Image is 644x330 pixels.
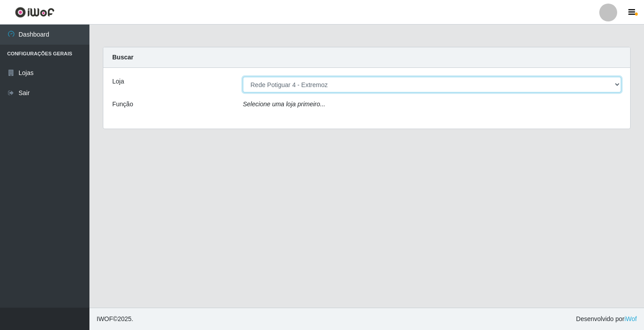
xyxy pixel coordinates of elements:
label: Função [112,100,133,109]
a: iWof [624,315,637,322]
img: CoreUI Logo [15,7,55,18]
label: Loja [112,77,124,86]
strong: Buscar [112,54,133,61]
span: Desenvolvido por [576,314,637,324]
i: Selecione uma loja primeiro... [243,100,325,108]
span: © 2025 . [97,314,133,324]
span: IWOF [97,315,113,322]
